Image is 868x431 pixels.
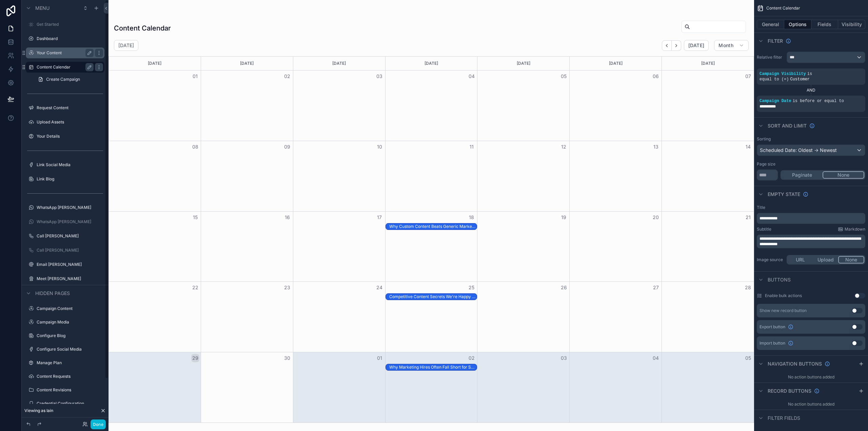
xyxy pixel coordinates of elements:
label: Call [PERSON_NAME] [37,248,103,253]
span: Filter [768,38,783,44]
label: Campaign Content [37,306,103,311]
span: Sort And Limit [768,122,807,129]
button: 18 [468,213,476,221]
span: Campaign Date [759,99,791,103]
label: Dashboard [37,36,103,41]
span: Markdown [845,227,865,232]
label: Email [PERSON_NAME] [37,262,103,267]
label: Manage Plan [37,360,103,366]
span: Buttons [768,276,791,283]
button: Paginate [782,171,823,179]
div: Why Custom Content Beats Generic Marketing Every Time [389,224,477,229]
button: None [823,171,864,179]
button: Visibility [838,20,865,29]
div: Competitive Content Secrets We're Happy to Share [389,294,477,300]
button: 06 [652,72,660,80]
button: 11 [468,143,476,151]
button: 24 [375,283,383,292]
span: Import button [759,340,785,346]
label: Campaign Media [37,319,103,325]
button: 25 [468,283,476,292]
span: Hidden pages [35,290,70,297]
button: 29 [191,354,199,362]
button: 07 [744,72,752,80]
button: Upload [813,256,839,263]
span: Menu [35,5,50,12]
div: Why Marketing Hires Often Fall Short for SMBs [389,365,477,370]
label: Content Calendar [37,64,91,70]
div: scrollable content [757,235,865,248]
label: Credential Configuration [37,401,103,406]
span: is before or equal to [793,99,844,103]
label: Upload Assets [37,119,103,125]
a: Link Blog [37,176,103,182]
span: Navigation buttons [768,360,822,367]
label: Configure Blog [37,333,103,338]
label: Request Content [37,105,103,111]
label: Your Details [37,134,103,139]
button: 16 [283,213,291,221]
button: 01 [375,354,383,362]
div: No action buttons added [754,372,868,383]
label: WhatsApp [PERSON_NAME] [37,205,103,210]
div: Competitive Content Secrets We're Happy to Share [389,294,477,299]
button: Options [784,20,811,29]
label: Content Revisions [37,387,103,393]
div: AND [757,87,865,93]
button: 17 [375,213,383,221]
button: 02 [468,354,476,362]
label: Link Social Media [37,162,103,168]
button: 14 [744,143,752,151]
a: Content Requests [37,374,103,379]
a: Meet [PERSON_NAME] [37,276,103,281]
button: General [757,20,784,29]
button: 02 [283,72,291,80]
button: 27 [652,283,660,292]
span: Viewing as Iain [24,408,53,413]
label: Title [757,205,765,210]
button: 03 [375,72,383,80]
button: 12 [560,143,568,151]
label: Your Content [37,50,91,56]
label: Enable bulk actions [765,293,802,298]
button: 19 [560,213,568,221]
button: Done [91,419,106,429]
button: 30 [283,354,291,362]
label: Configure Social Media [37,347,103,352]
label: Sorting [757,136,771,142]
div: Scheduled Date: Oldest -> Newest [757,145,865,156]
button: 09 [283,143,291,151]
button: 03 [560,354,568,362]
label: Call [PERSON_NAME] [37,233,103,239]
button: 21 [744,213,752,221]
button: 05 [744,354,752,362]
a: Markdown [838,227,865,232]
a: Get Started [37,22,103,27]
button: 23 [283,283,291,292]
span: Customer [790,77,810,82]
label: Relative filter [757,55,784,60]
button: 13 [652,143,660,151]
button: 10 [375,143,383,151]
label: Subtitle [757,227,771,232]
label: WhatsApp [PERSON_NAME] [37,219,103,224]
button: 28 [744,283,752,292]
button: 04 [652,354,660,362]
